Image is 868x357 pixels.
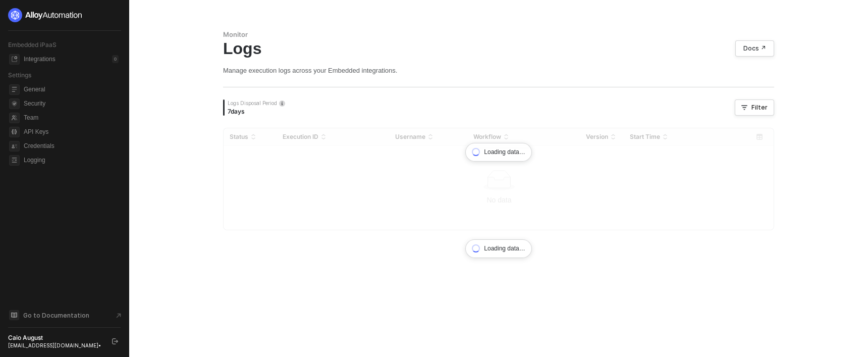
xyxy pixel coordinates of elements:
[8,334,103,342] div: Caio August
[8,71,31,79] span: Settings
[743,44,766,53] div: Docs ↗
[9,310,19,320] span: documentation
[8,309,121,321] a: Knowledge Base
[228,99,285,107] div: Logs Disposal Period
[735,40,774,57] a: Docs ↗
[24,126,119,138] span: API Keys
[735,99,774,116] button: Filter
[23,311,89,320] span: Go to Documentation
[24,55,56,64] div: Integrations
[223,66,774,75] div: Manage execution logs across your Embedded integrations.
[9,155,20,166] span: logging
[112,55,119,63] div: 0
[8,342,103,349] div: [EMAIL_ADDRESS][DOMAIN_NAME] •
[9,98,20,109] span: security
[9,141,20,151] span: credentials
[465,143,531,162] div: Loading data…
[228,108,285,116] div: 7 days
[8,8,121,22] a: logo
[223,39,774,58] div: Logs
[9,54,20,65] span: integrations
[112,338,118,344] span: logout
[8,8,83,22] img: logo
[24,83,119,95] span: General
[114,311,124,321] span: document-arrow
[24,140,119,152] span: Credentials
[24,97,119,110] span: Security
[9,84,20,95] span: general
[9,127,20,137] span: api-key
[9,113,20,123] span: team
[751,104,768,112] div: Filter
[223,30,774,39] div: Monitor
[465,239,531,258] div: Loading data…
[24,112,119,124] span: Team
[8,41,57,48] span: Embedded iPaaS
[24,154,119,166] span: Logging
